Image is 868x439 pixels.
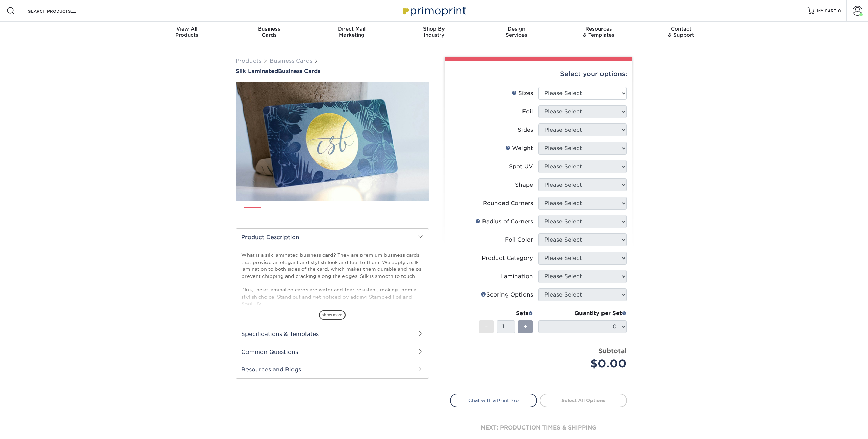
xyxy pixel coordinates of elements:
[236,45,429,238] img: Silk Laminated 01
[515,181,533,189] div: Shape
[838,8,841,13] span: 0
[27,7,94,15] input: SEARCH PRODUCTS.....
[381,204,398,221] img: Business Cards 07
[598,347,627,355] strong: Subtotal
[538,309,627,318] div: Quantity per Set
[146,26,228,38] div: Products
[236,68,429,74] h1: Business Cards
[270,58,312,64] a: Business Cards
[523,322,528,332] span: +
[236,68,429,74] a: Silk LaminatedBusiness Cards
[512,89,533,97] div: Sizes
[522,108,533,116] div: Foil
[228,26,311,38] div: Cards
[475,217,533,226] div: Radius of Corners
[228,26,311,32] span: Business
[485,322,488,332] span: -
[557,26,640,38] div: & Templates
[640,26,722,32] span: Contact
[509,163,533,171] div: Spot UV
[505,236,533,244] div: Foil Color
[482,254,533,262] div: Product Category
[817,8,836,14] span: MY CART
[475,26,557,32] span: Design
[640,26,722,38] div: & Support
[500,272,533,281] div: Lamination
[450,394,537,407] a: Chat with a Print Pro
[544,356,627,372] div: $0.00
[479,309,533,318] div: Sets
[475,22,557,43] a: DesignServices
[311,26,393,32] span: Direct Mail
[236,68,278,74] span: Silk Laminated
[146,26,228,32] span: View All
[481,291,533,299] div: Scoring Options
[236,361,429,378] h2: Resources and Blogs
[311,22,393,43] a: Direct MailMarketing
[319,310,346,320] span: show more
[393,26,475,32] span: Shop By
[241,252,423,362] p: What is a silk laminated business card? They are premium business cards that provide an elegant a...
[518,126,533,134] div: Sides
[236,343,429,361] h2: Common Questions
[290,204,307,221] img: Business Cards 03
[403,204,420,221] img: Business Cards 08
[393,26,475,38] div: Industry
[335,204,352,221] img: Business Cards 05
[146,22,228,43] a: View AllProducts
[244,204,261,221] img: Business Cards 01
[640,22,722,43] a: Contact& Support
[228,22,311,43] a: BusinessCards
[393,22,475,43] a: Shop ByIndustry
[400,3,468,18] img: Primoprint
[557,26,640,32] span: Resources
[358,204,375,221] img: Business Cards 06
[313,204,330,221] img: Business Cards 04
[557,22,640,43] a: Resources& Templates
[236,58,261,64] a: Products
[311,26,393,38] div: Marketing
[540,394,627,407] a: Select All Options
[450,61,627,87] div: Select your options:
[267,204,284,221] img: Business Cards 02
[483,199,533,207] div: Rounded Corners
[236,229,429,246] h2: Product Description
[236,325,429,343] h2: Specifications & Templates
[475,26,557,38] div: Services
[505,144,533,152] div: Weight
